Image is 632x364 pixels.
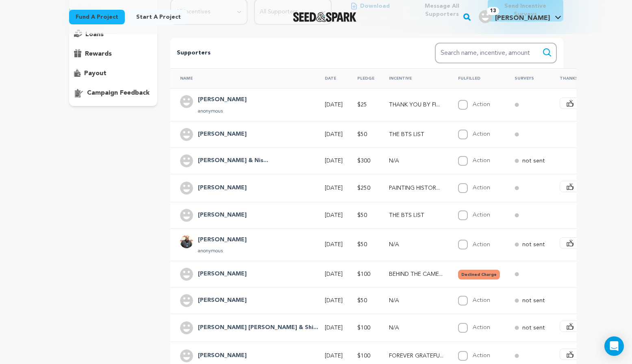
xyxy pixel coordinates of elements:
[69,28,158,41] button: loans
[198,108,247,115] p: anonymous
[325,297,343,305] p: [DATE]
[198,248,247,254] p: anonymous
[479,10,492,23] img: user.png
[198,95,247,105] h4: Lynn Chen
[473,158,490,163] label: Action
[357,242,367,247] span: $50
[458,270,500,279] button: Declined Charge
[180,95,193,108] img: user.png
[379,68,448,88] th: Incentive
[325,324,343,332] p: [DATE]
[560,97,617,109] button: Say Thanks
[325,211,343,219] p: [DATE]
[347,68,379,88] th: Pledge
[180,349,193,362] img: user.png
[180,128,193,141] img: user.png
[198,183,247,193] h4: Sharon
[389,352,443,360] p: FOREVER GRATEFUL
[448,68,505,88] th: Fulfilled
[180,321,193,334] img: user.png
[325,130,343,139] p: [DATE]
[389,240,443,249] p: N/A
[84,69,106,78] p: payout
[130,10,187,24] a: Start a project
[389,324,443,332] p: N/A
[560,321,617,332] button: Say Thanks
[315,68,347,88] th: Date
[69,48,158,61] button: rewards
[293,12,357,22] a: Seed&Spark Homepage
[473,131,490,137] label: Action
[85,30,104,39] p: loans
[604,336,624,356] div: Open Intercom Messenger
[180,268,193,281] img: user.png
[487,7,499,15] span: 13
[198,210,247,220] h4: Kevin Sasaki
[198,269,247,279] h4: Kim Sagami
[357,132,367,137] span: $50
[389,270,443,278] p: BEHIND THE CAMERA
[435,43,557,63] input: Search name, incentive, amount
[198,296,247,305] h4: MarIlyn Hinds
[389,157,443,165] p: N/A
[473,353,490,358] label: Action
[198,130,247,139] h4: Albert
[198,156,268,166] h4: Judy Ruth & Nishimura
[389,184,443,192] p: PAINTING HISTORY
[477,9,563,23] a: Steve S.'s Profile
[198,323,318,333] h4: Tim Terri & Shinners
[325,184,343,192] p: [DATE]
[180,154,193,167] img: user.png
[522,157,545,165] p: not sent
[85,49,112,59] p: rewards
[473,242,490,247] label: Action
[389,130,443,139] p: THE BTS LIST
[325,352,343,360] p: [DATE]
[522,324,545,332] p: not sent
[357,353,370,359] span: $100
[293,12,357,22] img: Seed&Spark Logo Dark Mode
[69,87,158,100] button: campaign feedback
[325,157,343,165] p: [DATE]
[522,297,545,305] p: not sent
[473,212,490,218] label: Action
[357,102,367,108] span: $25
[560,349,617,360] button: Say Thanks
[479,10,550,23] div: Steve S.'s Profile
[170,68,315,88] th: Name
[69,10,125,24] a: Fund a project
[473,325,490,330] label: Action
[560,237,617,249] button: Say Thanks
[87,88,150,98] p: campaign feedback
[473,185,490,191] label: Action
[560,181,617,192] button: Say Thanks
[325,240,343,249] p: [DATE]
[550,68,621,88] th: Thanks
[198,351,247,361] h4: Lauren Finerman
[505,68,550,88] th: Surveys
[325,270,343,278] p: [DATE]
[357,185,370,191] span: $250
[180,182,193,195] img: user.png
[389,101,443,109] p: THANK YOU BY FILM
[69,67,158,80] button: payout
[180,209,193,222] img: user.png
[473,297,490,303] label: Action
[389,297,443,305] p: N/A
[180,235,193,248] img: IMG_0777.JPG
[357,271,370,277] span: $100
[389,211,443,219] p: THE BTS LIST
[357,325,370,331] span: $100
[473,102,490,107] label: Action
[357,298,367,303] span: $50
[357,158,370,164] span: $300
[522,240,545,249] p: not sent
[198,235,247,245] h4: Evan Haigh
[495,15,550,22] span: [PERSON_NAME]
[357,212,367,218] span: $50
[180,294,193,307] img: user.png
[325,101,343,109] p: [DATE]
[177,48,408,58] p: Supporters
[477,9,563,26] span: Steve S.'s Profile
